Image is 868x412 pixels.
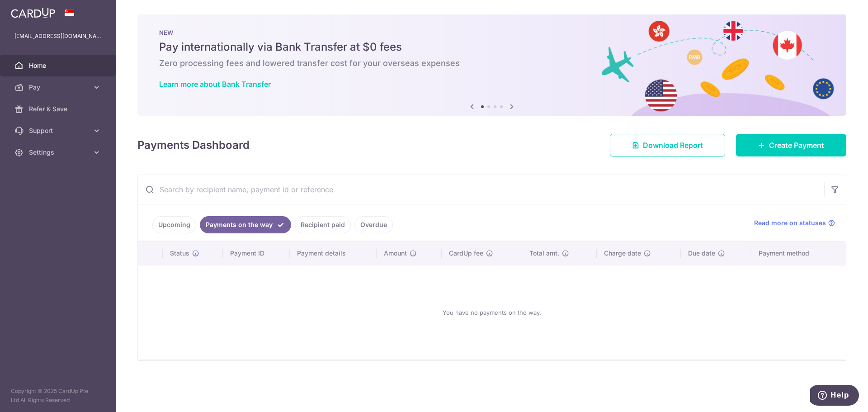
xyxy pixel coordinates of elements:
[290,242,377,265] th: Payment details
[29,104,89,114] span: Refer & Save
[223,242,290,265] th: Payment ID
[159,58,825,69] h6: Zero processing fees and lowered transfer cost for your overseas expenses
[610,134,725,156] a: Download Report
[29,61,89,70] span: Home
[354,216,393,233] a: Overdue
[138,175,824,204] input: Search by recipient name, payment id or reference
[149,273,835,352] div: You have no payments on the way.
[754,218,835,227] a: Read more on statuses
[29,126,89,135] span: Support
[137,14,846,116] img: Bank transfer banner
[449,249,483,258] span: CardUp fee
[170,249,189,258] span: Status
[295,216,351,233] a: Recipient paid
[159,40,825,54] h5: Pay internationally via Bank Transfer at $0 fees
[688,249,715,258] span: Due date
[159,80,271,89] a: Learn more about Bank Transfer
[29,148,89,157] span: Settings
[769,140,824,151] span: Create Payment
[384,249,407,258] span: Amount
[736,134,846,156] a: Create Payment
[159,29,825,36] p: NEW
[11,7,55,18] img: CardUp
[152,216,196,233] a: Upcoming
[643,140,703,151] span: Download Report
[29,83,89,92] span: Pay
[751,242,846,265] th: Payment method
[200,216,291,233] a: Payments on the way
[137,137,250,153] h4: Payments Dashboard
[754,218,826,227] span: Read more on statuses
[810,385,859,407] iframe: Opens a widget where you can find more information
[14,32,101,41] p: [EMAIL_ADDRESS][DOMAIN_NAME]
[529,249,559,258] span: Total amt.
[604,249,641,258] span: Charge date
